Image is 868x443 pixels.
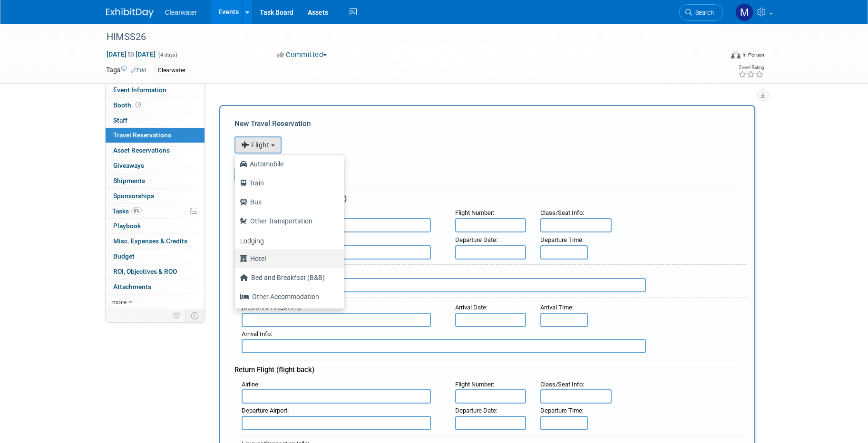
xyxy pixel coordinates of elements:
span: Flight Number [455,209,493,216]
span: Arrival Date [455,304,486,311]
a: Shipments [106,173,205,188]
a: Lodging [235,231,344,249]
a: Budget [106,249,205,264]
small: : [455,381,494,388]
span: Arrival Time [540,304,572,311]
span: Sponsorships [113,192,154,200]
span: Return Flight (flight back) [234,366,314,374]
span: ROI, Objectives & ROO [113,268,177,275]
td: Toggle Event Tabs [185,309,205,322]
div: In-Person [742,51,764,58]
span: Flight [241,141,270,149]
a: Misc. Expenses & Credits [106,234,205,249]
a: ROI, Objectives & ROO [106,264,205,279]
a: Edit [131,67,146,74]
span: Playbook [113,222,141,230]
a: Tasks0% [106,204,205,219]
div: Event Rating [738,65,764,70]
span: Event Information [113,86,166,94]
button: Committed [274,50,331,60]
label: Bus [240,194,334,210]
span: Departure Airport [242,407,287,414]
small: : [455,407,497,414]
span: Airline [242,381,258,388]
span: 0% [131,207,142,214]
a: Giveaways [106,158,205,173]
span: Flight Number [455,381,493,388]
small: : [540,407,584,414]
small: : [455,209,494,216]
span: Search [692,9,714,16]
a: Staff [106,113,205,128]
a: Event Information [106,83,205,97]
small: : [540,236,584,243]
label: Other Transportation [240,213,334,229]
span: Staff [113,116,127,124]
small: : [242,330,272,337]
a: Sponsorships [106,189,205,203]
span: Booth not reserved yet [134,101,143,108]
div: Clearwater [155,66,188,76]
td: Tags [106,65,146,76]
div: Booking Confirmation Number: [234,154,740,168]
a: Attachments [106,279,205,294]
button: Flight [234,136,282,154]
div: HIMSS26 [103,29,709,46]
label: Bed and Breakfast (B&B) [240,270,334,285]
img: Format-Inperson.png [731,51,741,58]
span: Class/Seat Info [540,381,583,388]
small: : [455,304,488,311]
span: Departure Date [455,236,496,243]
small: : [242,407,289,414]
label: Train [240,175,334,191]
small: : [242,381,260,388]
span: more [111,298,127,306]
span: Class/Seat Info [540,209,583,216]
label: Hotel [240,251,334,266]
span: Attachments [113,283,151,290]
a: more [106,295,205,309]
span: Booth [113,101,143,109]
small: : [540,209,584,216]
span: (4 days) [157,52,177,58]
a: Search [679,4,723,21]
small: : [540,304,574,311]
a: Travel Reservations [106,128,205,143]
span: Departure Date [455,407,496,414]
img: ExhibitDay [106,8,154,18]
small: : [540,381,584,388]
td: Personalize Event Tab Strip [169,309,185,322]
span: Arrival Info [242,330,271,337]
span: Clearwater [165,9,197,16]
span: Giveaways [113,162,144,169]
span: [DATE] [DATE] [106,50,156,58]
div: New Travel Reservation [234,118,740,129]
label: Automobile [240,156,334,172]
span: Asset Reservations [113,146,170,154]
span: Departure Time [540,407,582,414]
label: Other Accommodation [240,289,334,304]
span: Travel Reservations [113,131,171,139]
span: Departure Time [540,236,582,243]
span: Tasks [112,207,142,215]
span: Budget [113,252,135,260]
small: : [455,236,497,243]
a: Asset Reservations [106,143,205,158]
span: Misc. Expenses & Credits [113,237,187,245]
body: Rich Text Area. Press ALT-0 for help. [5,4,492,14]
span: to [127,50,136,58]
b: Lodging [240,237,264,245]
a: Booth [106,98,205,113]
span: Shipments [113,177,145,184]
img: Monica Pastor [735,3,753,21]
div: Event Format [667,49,765,64]
a: Playbook [106,219,205,233]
